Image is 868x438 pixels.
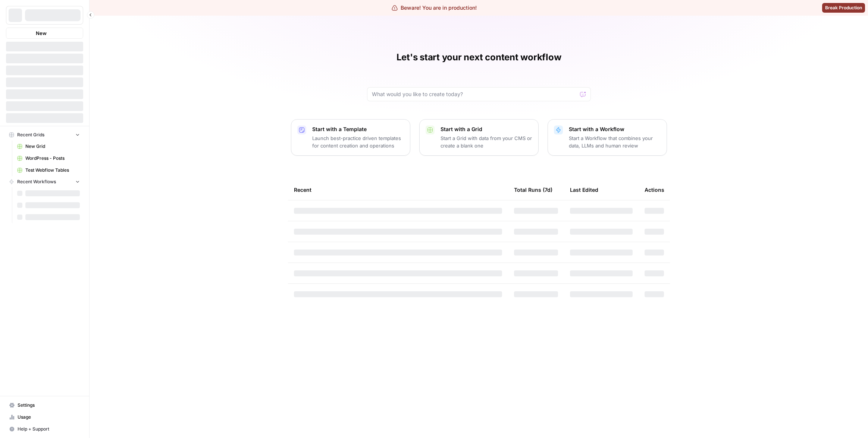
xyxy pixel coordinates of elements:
[569,134,661,149] p: Start a Workflow that combines your data, LLMs and human review
[419,119,539,156] button: Start with a GridStart a Grid with data from your CMS or create a blank one
[17,131,44,138] span: Recent Grids
[18,402,80,409] span: Settings
[14,152,83,164] a: WordPress - Posts
[18,414,80,420] span: Usage
[18,426,80,432] span: Help + Support
[397,51,561,63] h1: Let's start your next content workflow
[441,126,532,133] p: Start with a Grid
[312,134,404,149] p: Launch best-practice driven templates for content creation and operations
[570,180,598,200] div: Last Edited
[25,167,80,174] span: Test Webflow Tables
[514,180,552,200] div: Total Runs (7d)
[822,3,865,13] button: Break Production
[17,178,56,185] span: Recent Workflows
[291,119,410,156] button: Start with a TemplateLaunch best-practice driven templates for content creation and operations
[6,129,83,140] button: Recent Grids
[372,91,577,98] input: What would you like to create today?
[6,423,83,435] button: Help + Support
[25,143,80,150] span: New Grid
[645,180,664,200] div: Actions
[6,176,83,187] button: Recent Workflows
[294,180,502,200] div: Recent
[392,4,477,12] div: Beware! You are in production!
[14,164,83,176] a: Test Webflow Tables
[14,140,83,152] a: New Grid
[548,119,667,156] button: Start with a WorkflowStart a Workflow that combines your data, LLMs and human review
[569,126,661,133] p: Start with a Workflow
[25,155,80,162] span: WordPress - Posts
[6,411,83,423] a: Usage
[6,399,83,411] a: Settings
[825,4,862,11] span: Break Production
[6,28,83,39] button: New
[312,126,404,133] p: Start with a Template
[441,134,532,149] p: Start a Grid with data from your CMS or create a blank one
[36,29,47,37] span: New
